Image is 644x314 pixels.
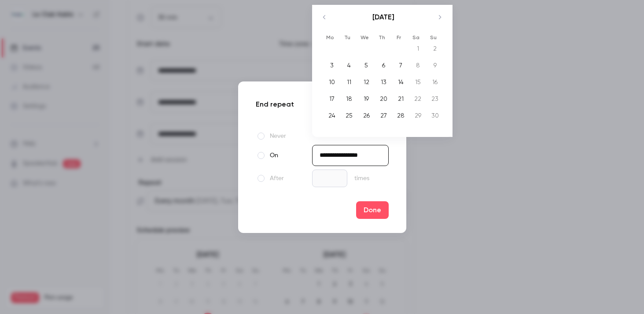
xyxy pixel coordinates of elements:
[324,91,341,107] td: Monday, November 17, 2025
[409,41,427,57] td: Saturday, November 1, 2025
[344,34,350,41] small: Tu
[324,57,341,74] td: Monday, November 3, 2025
[342,109,356,122] div: 25
[360,76,373,89] div: 12
[341,74,358,91] td: Tuesday, November 11, 2025
[394,59,408,72] div: 7
[256,131,309,141] label: Never
[360,109,373,122] div: 26
[256,99,389,110] p: End repeat
[375,107,392,124] td: Thursday, November 27, 2025
[411,76,425,89] div: 15
[428,92,442,106] div: 23
[342,76,356,89] div: 11
[427,107,444,124] td: Sunday, November 30, 2025
[325,109,339,122] div: 24
[342,92,356,106] div: 18
[358,91,375,107] td: Wednesday, November 19, 2025
[356,201,389,219] button: Done
[394,76,408,89] div: 14
[256,150,309,161] label: On
[379,34,385,41] small: Th
[372,13,394,21] strong: [DATE]
[341,91,358,107] td: Tuesday, November 18, 2025
[427,74,444,91] td: Sunday, November 16, 2025
[392,107,409,124] td: Friday, November 28, 2025
[341,107,358,124] td: Tuesday, November 25, 2025
[360,59,373,72] div: 5
[361,34,369,41] small: We
[392,74,409,91] td: Friday, November 14, 2025
[394,92,408,106] div: 21
[409,57,427,74] td: Saturday, November 8, 2025
[325,92,339,106] div: 17
[375,74,392,91] td: Thursday, November 13, 2025
[326,34,334,41] small: Mo
[409,107,427,124] td: Saturday, November 29, 2025
[325,76,339,89] div: 10
[409,74,427,91] td: Saturday, November 15, 2025
[397,34,401,41] small: Fr
[342,59,356,72] div: 4
[411,92,425,106] div: 22
[377,92,390,106] div: 20
[409,91,427,107] td: Saturday, November 22, 2025
[428,76,442,89] div: 16
[358,57,375,74] td: Wednesday, November 5, 2025
[394,109,408,122] div: 28
[411,109,425,122] div: 29
[324,74,341,91] td: Monday, November 10, 2025
[377,59,390,72] div: 6
[360,92,373,106] div: 19
[427,91,444,107] td: Sunday, November 23, 2025
[358,107,375,124] td: Wednesday, November 26, 2025
[375,91,392,107] td: Thursday, November 20, 2025
[427,57,444,74] td: Sunday, November 9, 2025
[358,74,375,91] td: Wednesday, November 12, 2025
[427,41,444,57] td: Sunday, November 2, 2025
[430,34,437,41] small: Su
[312,145,389,166] input: Tue, February 17 2026
[412,34,420,41] small: Sa
[428,42,442,55] div: 2
[341,57,358,74] td: Tuesday, November 4, 2025
[377,109,390,122] div: 27
[325,59,339,72] div: 3
[428,109,442,122] div: 30
[411,59,425,72] div: 8
[392,91,409,107] td: Friday, November 21, 2025
[428,59,442,72] div: 9
[324,107,341,124] td: Monday, November 24, 2025
[377,76,390,89] div: 13
[392,57,409,74] td: Friday, November 7, 2025
[354,174,369,183] span: times
[256,173,309,184] label: After
[411,42,425,55] div: 1
[312,5,452,133] div: Calendar
[375,57,392,74] td: Thursday, November 6, 2025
